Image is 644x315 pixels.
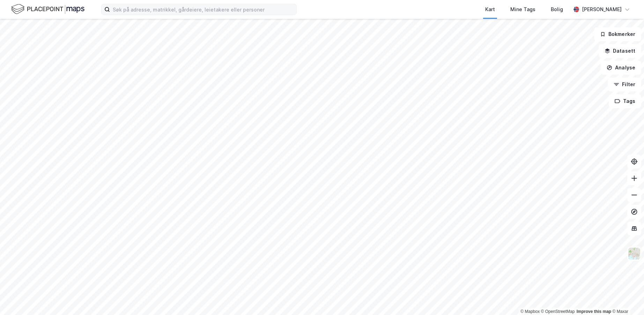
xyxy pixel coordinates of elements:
div: Bolig [551,5,563,14]
img: logo.f888ab2527a4732fd821a326f86c7f29.svg [11,3,84,15]
div: Kart [485,5,495,14]
iframe: Chat Widget [609,282,644,315]
div: Mine Tags [510,5,535,14]
div: [PERSON_NAME] [582,5,622,14]
input: Søk på adresse, matrikkel, gårdeiere, leietakere eller personer [110,4,296,15]
div: Kontrollprogram for chat [609,282,644,315]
